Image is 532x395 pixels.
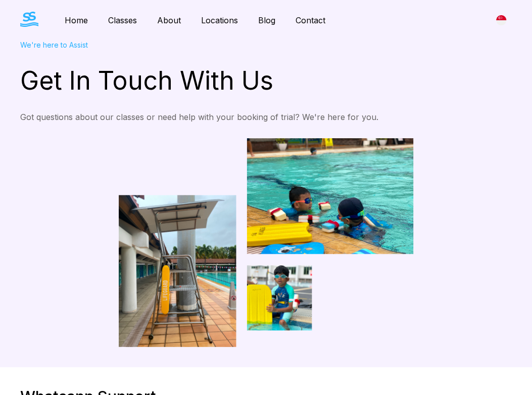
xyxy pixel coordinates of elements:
a: Contact [285,15,335,25]
a: Locations [191,15,248,25]
div: We're here to Assist [20,41,512,49]
div: [GEOGRAPHIC_DATA] [491,10,512,31]
div: Get In Touch With Us [20,65,512,96]
a: Home [55,15,98,25]
a: Blog [248,15,285,25]
img: The Swim Starter Logo [20,12,38,27]
div: Got questions about our classes or need help with your booking of trial? We're here for you. [20,112,512,122]
a: Classes [98,15,147,25]
img: Swimming Classes [119,138,414,347]
img: Singapore [496,15,506,25]
a: About [147,15,191,25]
